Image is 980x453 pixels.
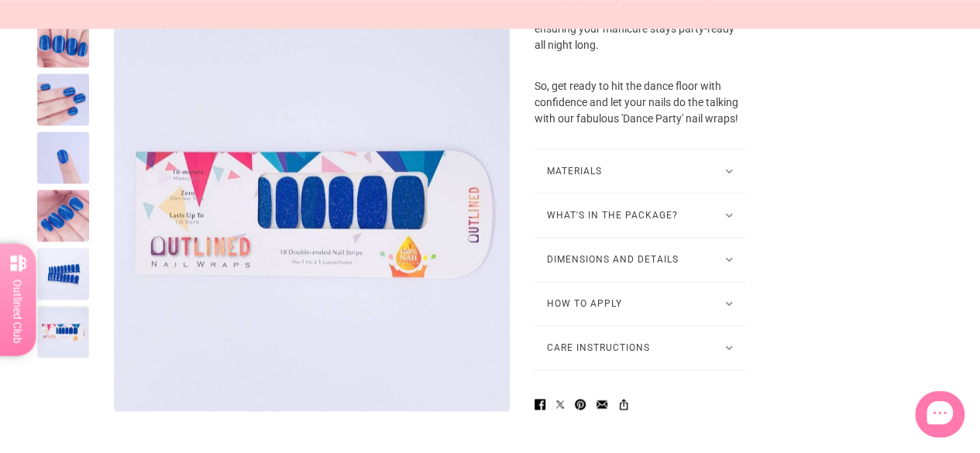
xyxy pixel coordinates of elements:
[612,389,635,417] share-url: Copy URL
[114,15,510,411] img: Dance Party-Adult Nail Wraps-Outlined
[535,194,745,237] button: What's in the package?
[550,389,570,417] a: Post on X
[590,389,614,417] a: Send via email
[114,15,510,411] modal-trigger: Enlarge product image
[535,238,745,281] button: Dimensions and Details
[569,389,592,417] a: Pin on Pinterest
[535,282,745,325] button: How to Apply
[535,78,745,127] p: So, get ready to hit the dance floor with confidence and let your nails do the talking with our f...
[535,149,745,193] button: Materials
[535,326,745,369] button: Care Instructions
[528,389,552,417] a: Share on Facebook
